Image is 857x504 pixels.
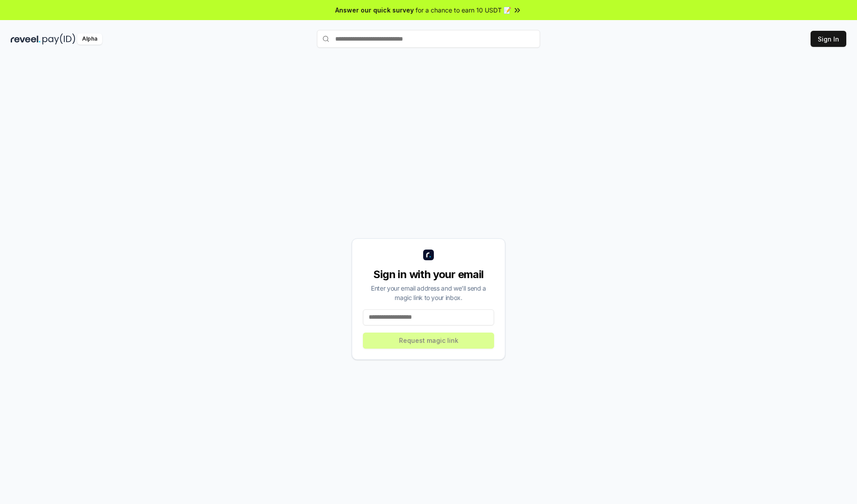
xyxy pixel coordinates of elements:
img: logo_small [423,250,434,260]
span: for a chance to earn 10 USDT 📝 [416,5,511,15]
img: reveel_dark [11,33,41,45]
div: Alpha [77,33,102,45]
div: Sign in with your email [363,267,494,282]
img: pay_id [42,33,75,45]
button: Sign In [811,31,846,47]
span: Answer our quick survey [335,5,414,15]
div: Enter your email address and we’ll send a magic link to your inbox. [363,283,494,302]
